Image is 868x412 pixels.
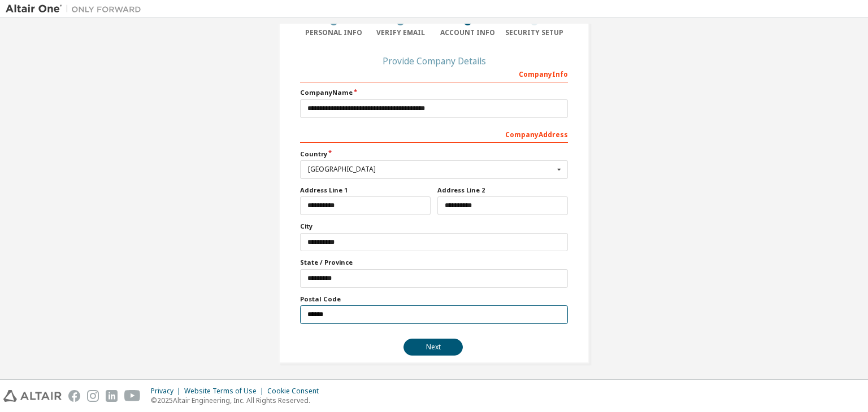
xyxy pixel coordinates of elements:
[403,339,463,356] button: Next
[124,390,141,402] img: youtube.svg
[300,125,568,143] div: Company Address
[151,396,325,405] p: © 2025 Altair Engineering, Inc. All Rights Reserved.
[434,28,501,37] div: Account Info
[300,258,568,267] label: State / Province
[267,387,325,396] div: Cookie Consent
[87,390,99,402] img: instagram.svg
[106,390,118,402] img: linkedin.svg
[300,150,568,159] label: Country
[308,166,554,173] div: [GEOGRAPHIC_DATA]
[300,88,568,97] label: Company Name
[437,186,568,195] label: Address Line 2
[300,64,568,82] div: Company Info
[151,387,184,396] div: Privacy
[6,3,147,15] img: Altair One
[300,28,367,37] div: Personal Info
[501,28,568,37] div: Security Setup
[300,222,568,231] label: City
[300,58,568,64] div: Provide Company Details
[300,295,568,304] label: Postal Code
[367,28,435,37] div: Verify Email
[68,390,80,402] img: facebook.svg
[300,186,431,195] label: Address Line 1
[3,390,62,402] img: altair_logo.svg
[184,387,267,396] div: Website Terms of Use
